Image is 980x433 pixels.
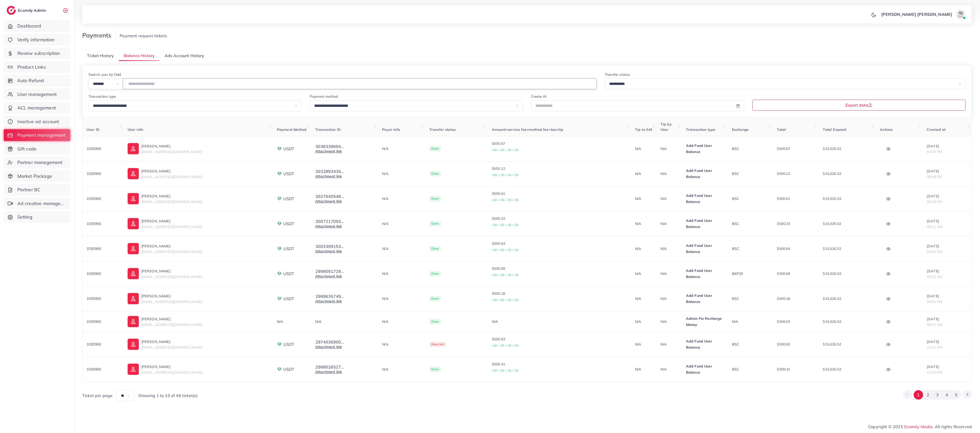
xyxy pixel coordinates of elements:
p: 1030950 [87,319,119,325]
span: 12:52 PM [927,370,942,375]
img: payment [277,271,282,276]
a: Attachment link [315,149,342,154]
p: $500.63 [492,336,627,349]
a: Attachment link [315,299,342,303]
a: Verify information [4,34,70,46]
span: Product Links [17,64,46,70]
button: Go to page 5 [952,390,961,400]
p: N/A [382,341,421,347]
span: USDT [283,246,295,252]
small: +$0 + $0 + $0 + $0 [492,369,519,372]
p: Add Fund User Balance [686,338,724,350]
button: Export data [752,100,965,111]
p: N/A [660,146,678,152]
p: N/A [382,319,421,325]
span: 10:52 AM [927,274,942,279]
p: 1030950 [87,146,119,152]
p: N/A [382,221,421,227]
p: [DATE] [927,364,967,370]
span: Ticket per page [82,393,113,399]
button: 2968026527... [315,365,344,369]
p: [PERSON_NAME] [PERSON_NAME] [881,11,952,17]
span: Done [429,271,441,277]
img: payment [277,171,282,176]
span: ACL management [17,105,56,111]
p: N/A [635,296,652,302]
span: Actions [880,127,893,132]
span: [EMAIL_ADDRESS][DOMAIN_NAME] [141,174,202,179]
span: Ad creative management [17,200,66,207]
span: 08:24 AM [927,322,942,327]
span: Payment Method [277,127,307,132]
a: Auto Refund [4,75,70,86]
button: 2998091729... [315,269,344,274]
p: $500.33 [777,221,815,227]
img: ic-user-info.36bf1079.svg [128,193,139,204]
span: Setting [17,214,32,220]
img: payment [277,296,282,301]
p: Add Fund User Balance [686,143,724,155]
span: [EMAIL_ADDRESS][DOMAIN_NAME] [141,370,202,375]
a: Ad creative management [4,198,70,209]
span: 04:01 PM [927,299,942,304]
p: $500.69 [492,265,627,278]
p: Add Fund User Balance [686,168,724,180]
p: N/A [660,366,678,372]
p: $500.41 [777,366,815,372]
span: Total Deposit [823,127,846,132]
button: Go to page 3 [933,390,942,400]
p: $15,526.52 [823,171,872,177]
p: [DATE] [927,168,967,174]
p: $500.61 [777,196,815,202]
span: Ticket History [87,53,114,59]
span: Done [429,246,441,252]
p: 1030950 [87,341,119,347]
img: ic-user-info.36bf1079.svg [128,243,139,254]
span: , All rights Reserved [933,424,972,430]
span: Partner management [17,159,63,166]
button: 3036339694... [315,144,344,149]
p: $500.12 [492,165,627,178]
span: Review subscription [17,50,60,57]
small: +$0 + $0 + $0 + $0 [492,273,519,277]
p: N/A [660,341,678,347]
a: Dashboard [4,20,70,32]
span: Export data [846,103,872,107]
img: ic-user-info.36bf1079.svg [128,339,139,350]
small: +$0 + $0 + $0 + $0 [492,248,519,252]
a: Review subscription [4,47,70,59]
p: [DATE] [927,268,967,274]
p: $500.61 [492,190,627,203]
p: [PERSON_NAME] [141,293,202,299]
p: 1030950 [87,246,119,252]
p: [PERSON_NAME] [141,268,202,274]
p: [DATE] [927,193,967,199]
p: [PERSON_NAME] [141,316,202,322]
p: N/A [635,319,652,325]
p: $500.64 [492,240,627,253]
button: Go to next page [962,390,972,399]
p: $15,526.52 [823,341,872,347]
img: ic-user-info.36bf1079.svg [128,316,139,327]
div: BSC [732,367,769,372]
button: 3032893435... [315,169,344,174]
button: 3027640548... [315,194,344,199]
span: User management [17,91,57,98]
img: avatar [955,9,966,19]
p: N/A [635,271,652,277]
span: Exchange [732,127,749,132]
span: Showing 1 to 10 of 46 ticket(s) [138,393,198,399]
span: Payer Info [382,127,400,132]
p: 1030950 [87,221,119,227]
img: payment [277,367,282,372]
div: BSC [732,246,769,251]
span: Verify information [17,36,55,43]
p: N/A [382,366,421,372]
p: $15,526.52 [823,296,872,302]
p: N/A [635,366,652,372]
p: $500.41 [492,361,627,374]
span: Payment request tickets [120,33,167,38]
a: Inactive ad account [4,116,70,128]
div: N/A [492,319,627,324]
p: $500.63 [777,341,815,347]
